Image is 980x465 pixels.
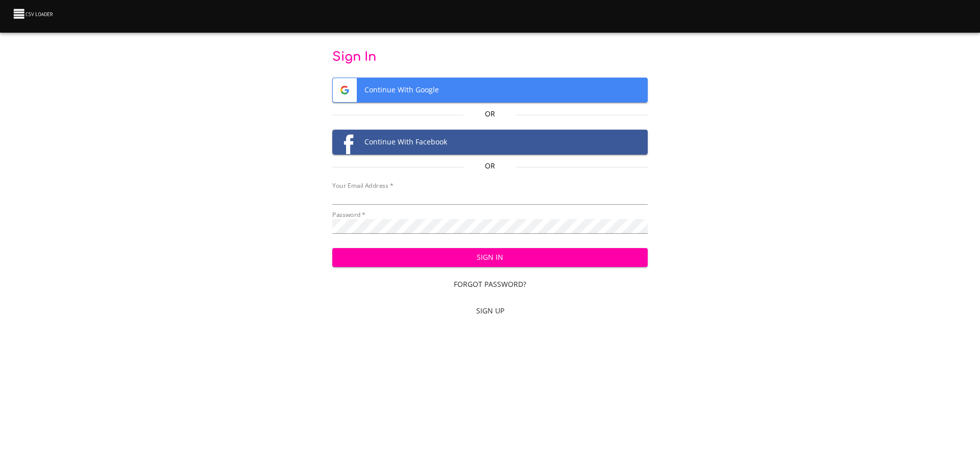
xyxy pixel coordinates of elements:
span: Continue With Facebook [333,130,648,154]
button: Sign In [332,248,648,267]
span: Sign In [340,251,640,264]
span: Forgot Password? [336,278,644,291]
img: CSV Loader [12,7,55,21]
span: Sign Up [336,305,644,317]
img: Google logo [333,78,357,102]
a: Forgot Password? [332,275,648,294]
label: Password [332,212,365,218]
button: Facebook logoContinue With Facebook [332,130,648,155]
img: Facebook logo [333,130,357,154]
a: Sign Up [332,302,648,321]
span: Continue With Google [333,78,648,102]
p: Or [463,161,516,171]
p: Or [463,109,516,119]
button: Google logoContinue With Google [332,78,648,103]
p: Sign In [332,49,648,65]
label: Your Email Address [332,183,393,189]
